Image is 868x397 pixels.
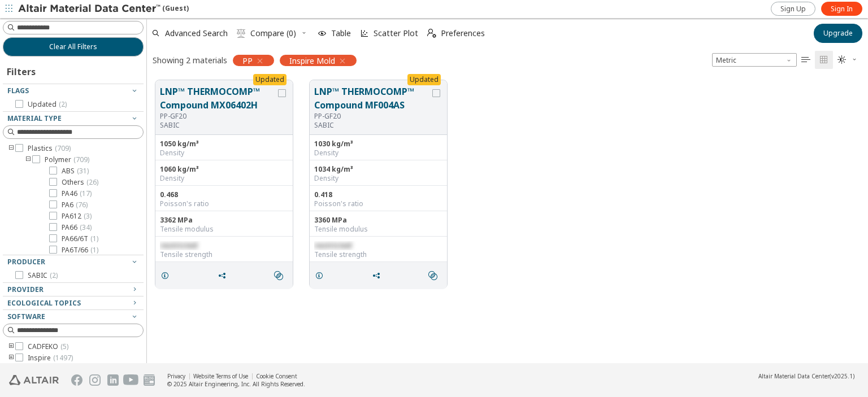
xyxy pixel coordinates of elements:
div: © 2025 Altair Engineering, Inc. All Rights Reserved. [167,380,305,388]
button: Clear All Filters [3,37,144,56]
button: Material Type [3,112,144,125]
img: Altair Engineering [9,375,59,385]
span: Inspire [28,354,73,363]
div: 1050 kg/m³ [160,139,288,149]
span: Sign In [831,5,853,14]
span: ( 2 ) [59,99,67,109]
span: PA66/6T [62,234,98,243]
span: Software [7,312,45,321]
button: Similar search [423,264,447,287]
span: ( 5 ) [60,342,68,351]
i:  [427,29,436,38]
span: restricted [160,241,197,250]
span: Scatter Plot [374,29,418,37]
span: PP [242,55,253,66]
span: Sign Up [780,5,806,14]
span: SABIC [28,271,58,280]
button: Tile View [815,51,833,69]
div: 3360 MPa [314,216,442,225]
button: Flags [3,84,144,98]
span: Material Type [7,114,62,123]
span: ( 709 ) [55,143,71,153]
i:  [274,271,283,280]
p: SABIC [160,121,276,130]
div: Updated [407,74,441,85]
img: Altair Material Data Center [18,3,162,15]
button: Table View [797,51,815,69]
span: ( 2 ) [50,271,58,280]
span: ( 26 ) [86,177,98,187]
a: Website Terms of Use [193,372,248,380]
button: Share [212,264,236,287]
button: LNP™ THERMOCOMP™ Compound MX06402H [160,85,276,112]
div: (Guest) [18,3,189,15]
span: Plastics [28,144,71,153]
i:  [801,55,810,64]
button: Share [367,264,390,287]
span: Altair Material Data Center [758,372,830,380]
div: Unit System [712,53,797,67]
span: Ecological Topics [7,298,81,308]
span: PA6T/66 [62,246,98,255]
div: 1030 kg/m³ [314,139,442,149]
div: 0.418 [314,190,442,199]
i: toogle group [7,342,15,351]
span: Advanced Search [165,29,228,37]
span: ( 31 ) [77,166,89,176]
span: Updated [28,100,67,109]
div: Tensile modulus [160,225,288,234]
i:  [237,29,246,38]
i: toogle group [7,354,15,363]
div: Poisson's ratio [314,199,442,208]
span: CADFEKO [28,342,68,351]
div: (v2025.1) [758,372,854,380]
span: Table [331,29,351,37]
a: Sign In [821,2,862,16]
span: restricted [314,241,351,250]
div: 3362 MPa [160,216,288,225]
button: Ecological Topics [3,296,144,310]
button: Upgrade [814,24,862,43]
span: Metric [712,53,797,67]
span: Others [62,178,98,187]
div: Tensile modulus [314,225,442,234]
span: ( 3 ) [84,211,92,221]
span: Upgrade [823,29,853,38]
div: Filters [3,56,41,84]
span: Polymer [45,155,89,164]
button: Details [310,264,333,287]
span: ABS [62,167,89,176]
div: Updated [253,74,287,85]
span: ( 1497 ) [53,353,73,363]
button: Theme [833,51,862,69]
button: Producer [3,255,144,269]
span: Clear All Filters [49,42,97,51]
span: Preferences [441,29,485,37]
span: Producer [7,257,45,267]
span: PA46 [62,189,92,198]
i: toogle group [24,155,32,164]
div: 1060 kg/m³ [160,165,288,174]
a: Cookie Consent [256,372,297,380]
div: Tensile strength [314,250,442,259]
div: Tensile strength [160,250,288,259]
div: Density [160,149,288,158]
div: Poisson's ratio [160,199,288,208]
div: 0.468 [160,190,288,199]
div: PP-GF20 [314,112,430,121]
span: ( 1 ) [90,245,98,255]
i:  [819,55,828,64]
span: ( 17 ) [80,189,92,198]
button: Details [155,264,179,287]
span: ( 34 ) [80,223,92,232]
button: LNP™ THERMOCOMP™ Compound MF004AS [314,85,430,112]
button: Software [3,310,144,324]
div: Density [314,149,442,158]
button: Provider [3,283,144,296]
div: PP-GF20 [160,112,276,121]
p: SABIC [314,121,430,130]
span: PA612 [62,212,92,221]
span: ( 1 ) [90,234,98,243]
span: PA6 [62,200,88,210]
span: ( 76 ) [76,200,88,210]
